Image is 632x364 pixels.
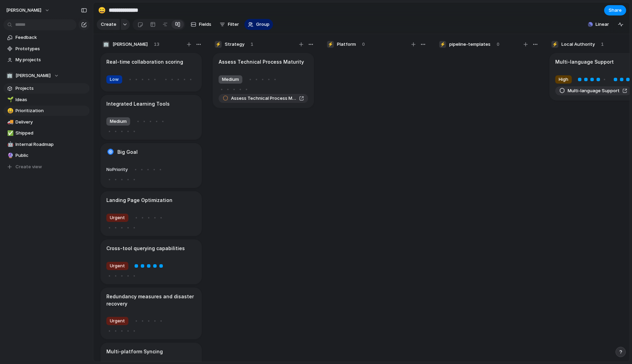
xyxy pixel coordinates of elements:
button: Urgent [105,315,130,326]
a: 🌱Ideas [3,95,89,105]
span: Assess Technical Process Maturity [231,95,296,102]
a: Assess Technical Process Maturity [219,94,308,103]
span: No Priority [106,167,128,172]
button: 😀 [96,5,107,16]
span: Platform [337,41,356,48]
button: Share [604,5,626,15]
button: [PERSON_NAME] [3,5,53,16]
div: 😀 [7,107,12,115]
button: 🚚 [6,119,13,126]
h1: Multi-language Support [555,58,614,66]
button: Fields [188,19,214,30]
h1: Multi-platform Syncing [106,348,163,355]
div: 🏢 [6,72,13,79]
div: ⚡ [551,41,558,48]
span: Public [15,152,87,159]
button: Low [105,74,124,85]
span: Low [110,76,119,83]
span: 1 [251,41,253,48]
button: Create view [3,162,89,172]
span: My projects [15,56,87,63]
span: Multi-language Support [568,87,620,94]
a: 🔮Public [3,150,89,161]
span: Prioritization [15,107,87,114]
h1: Integrated Learning Tools [106,100,170,108]
span: Local Authority [561,41,595,48]
button: NoPriority [105,164,129,175]
button: Linear [585,19,612,30]
span: [PERSON_NAME] [15,72,51,79]
h1: Assess Technical Process Maturity [219,58,304,66]
span: Fields [199,21,211,28]
span: [PERSON_NAME] [113,41,148,48]
div: 🏢 [103,41,109,48]
span: Urgent [110,263,125,269]
span: Projects [15,85,87,92]
span: Internal Roadmap [15,141,87,148]
div: 🌱 [7,96,12,104]
a: 😀Prioritization [3,106,89,116]
span: Ideas [15,96,87,103]
span: Create [101,21,116,28]
a: Multi-language Support [555,86,631,95]
button: Create [97,19,120,30]
div: Big GoalNoPriority [101,143,202,188]
button: 😀 [6,107,13,114]
span: [PERSON_NAME] [6,7,41,14]
button: ✅ [6,130,13,137]
h1: Cross-tool querying capabilities [106,245,185,252]
div: Assess Technical Process MaturityMediumAssess Technical Process Maturity [213,53,314,108]
div: ⚡ [327,41,334,48]
span: Create view [15,163,42,170]
a: ✅Shipped [3,128,89,138]
div: ✅ [7,129,12,137]
div: Redundancy measures and disaster recoveryUrgent [101,288,202,339]
span: Strategy [225,41,244,48]
span: 13 [154,41,159,48]
span: Urgent [110,318,125,324]
span: Medium [110,118,127,125]
button: 🌱 [6,96,13,103]
a: My projects [3,55,89,65]
span: Prototypes [15,45,87,52]
div: 🤖 [7,140,12,148]
div: Integrated Learning ToolsMedium [101,95,202,140]
div: 🤖Internal Roadmap [3,139,89,150]
span: Linear [596,21,609,28]
div: 🚚 [7,118,12,126]
a: Projects [3,83,89,94]
button: Medium [217,74,244,85]
button: Urgent [105,212,130,223]
span: pipeline-templates [449,41,491,48]
h1: Landing Page Optimization [106,196,172,204]
button: Filter [217,19,242,30]
div: Landing Page OptimizationUrgent [101,191,202,236]
span: Feedback [15,34,87,41]
a: Feedback [3,32,89,43]
span: Filter [228,21,239,28]
a: 🚚Delivery [3,117,89,127]
span: 0 [497,41,499,48]
h1: Real-time collaboration scoring [106,58,183,66]
span: 1 [601,41,604,48]
button: 🏢[PERSON_NAME] [3,71,89,81]
button: Urgent [105,260,130,271]
h1: Redundancy measures and disaster recovery [106,293,196,307]
span: Delivery [15,119,87,126]
a: Prototypes [3,44,89,54]
h1: Big Goal [117,148,138,156]
button: High [554,74,573,85]
span: Urgent [110,214,125,221]
button: Medium [105,116,132,127]
button: 🔮 [6,152,13,159]
button: Group [244,19,273,30]
span: Shipped [15,130,87,137]
span: Medium [222,76,239,83]
div: Cross-tool querying capabilitiesUrgent [101,239,202,284]
div: 😀 [98,6,106,15]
